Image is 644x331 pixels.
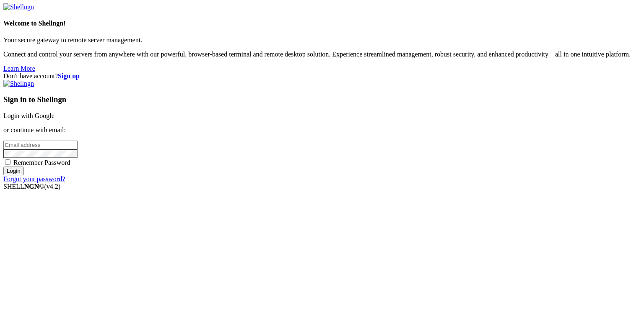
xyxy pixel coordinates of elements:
p: Your secure gateway to remote server management. [3,36,641,44]
a: Forgot your password? [3,175,65,182]
p: or continue with email: [3,126,641,134]
input: Email address [3,141,78,149]
span: SHELL © [3,183,60,190]
span: Remember Password [13,159,70,166]
img: Shellngn [3,3,34,11]
b: NGN [24,183,39,190]
a: Sign up [58,72,80,80]
h3: Sign in to Shellngn [3,95,641,104]
h4: Welcome to Shellngn! [3,20,641,27]
input: Login [3,167,24,175]
p: Connect and control your servers from anywhere with our powerful, browser-based terminal and remo... [3,51,641,58]
div: Don't have account? [3,72,641,80]
a: Learn More [3,65,35,72]
input: Remember Password [5,159,10,165]
a: Login with Google [3,112,55,119]
img: Shellngn [3,80,34,87]
span: 4.2.0 [44,183,61,190]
